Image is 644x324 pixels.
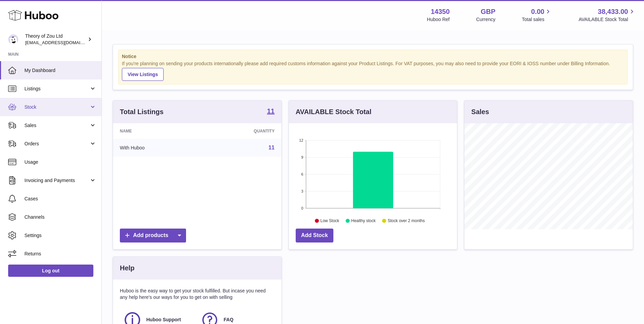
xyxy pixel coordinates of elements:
a: Log out [8,265,93,277]
span: FAQ [224,317,234,323]
span: Listings [24,86,89,92]
h3: Help [120,264,134,273]
th: Quantity [202,123,281,139]
div: If you're planning on sending your products internationally please add required customs informati... [122,60,624,81]
span: AVAILABLE Stock Total [578,16,636,23]
div: Theory of Zou Ltd [25,33,86,46]
span: Stock [24,104,89,110]
text: Stock over 2 months [388,218,425,223]
text: 0 [301,206,303,210]
div: Currency [476,16,496,23]
span: Returns [24,251,96,257]
span: Usage [24,159,96,165]
span: [EMAIL_ADDRESS][DOMAIN_NAME] [25,40,100,45]
a: 0.00 Total sales [522,7,552,23]
span: Cases [24,196,96,202]
div: Huboo Ref [427,16,450,23]
text: Low Stock [320,218,339,223]
span: Orders [24,141,89,147]
text: 12 [299,138,303,142]
text: 9 [301,155,303,159]
h3: Sales [471,107,489,116]
span: 38,433.00 [598,7,628,16]
p: Huboo is the easy way to get your stock fulfilled. But incase you need any help here's our ways f... [120,288,275,301]
span: My Dashboard [24,67,96,74]
a: Add products [120,229,186,242]
strong: GBP [481,7,495,16]
span: Huboo Support [146,317,181,323]
a: 11 [269,145,275,150]
strong: 14350 [431,7,450,16]
a: View Listings [122,68,164,81]
img: internalAdmin-14350@internal.huboo.com [8,34,18,44]
h3: Total Listings [120,107,164,116]
td: With Huboo [113,139,202,157]
a: 11 [267,108,274,116]
span: 0.00 [531,7,545,16]
th: Name [113,123,202,139]
a: Add Stock [296,229,333,242]
span: Invoicing and Payments [24,177,89,184]
span: Channels [24,214,96,220]
span: Settings [24,232,96,239]
strong: 11 [267,108,274,114]
span: Total sales [522,16,552,23]
text: Healthy stock [351,218,376,223]
strong: Notice [122,53,624,60]
span: Sales [24,122,89,129]
text: 3 [301,189,303,193]
a: 38,433.00 AVAILABLE Stock Total [578,7,636,23]
text: 6 [301,172,303,176]
h3: AVAILABLE Stock Total [296,107,371,116]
